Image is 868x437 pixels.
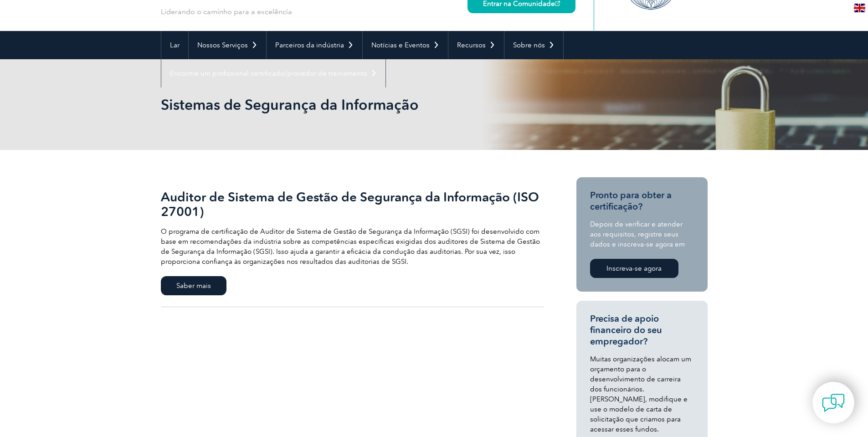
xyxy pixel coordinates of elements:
[161,96,419,113] font: Sistemas de Segurança da Informação
[161,177,544,307] a: Auditor de Sistema de Gestão de Segurança da Informação (ISO 27001) O programa de certificação de...
[590,220,685,248] font: Depois de verificar e atender aos requisitos, registre seus dados e inscreva-se agora em
[590,259,678,278] a: Inscreva-se agora
[504,31,563,59] a: Sobre nós
[363,31,448,59] a: Notícias e Eventos
[170,69,367,77] font: Encontre um profissional certificado/provedor de treinamento
[161,31,188,59] a: Lar
[606,264,662,272] font: Inscreva-se agora
[457,41,486,49] font: Recursos
[448,31,504,59] a: Recursos
[161,59,385,87] a: Encontre um profissional certificado/provedor de treinamento
[513,41,545,49] font: Sobre nós
[590,190,672,212] font: Pronto para obter a certificação?
[161,227,540,266] font: O programa de certificação de Auditor de Sistema de Gestão de Segurança da Informação (SGSI) foi ...
[170,41,180,49] font: Lar
[555,1,560,6] img: open_square.png
[822,391,845,414] img: contact-chat.png
[590,313,662,347] font: Precisa de apoio financeiro do seu empregador?
[161,189,539,219] font: Auditor de Sistema de Gestão de Segurança da Informação (ISO 27001)
[590,355,691,433] font: Muitas organizações alocam um orçamento para o desenvolvimento de carreira dos funcionários. [PER...
[161,7,292,16] font: Liderando o caminho para a excelência
[275,41,344,49] font: Parceiros da indústria
[267,31,362,59] a: Parceiros da indústria
[197,41,248,49] font: Nossos Serviços
[854,4,865,12] img: en
[176,282,211,290] font: Saber mais
[371,41,430,49] font: Notícias e Eventos
[189,31,266,59] a: Nossos Serviços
